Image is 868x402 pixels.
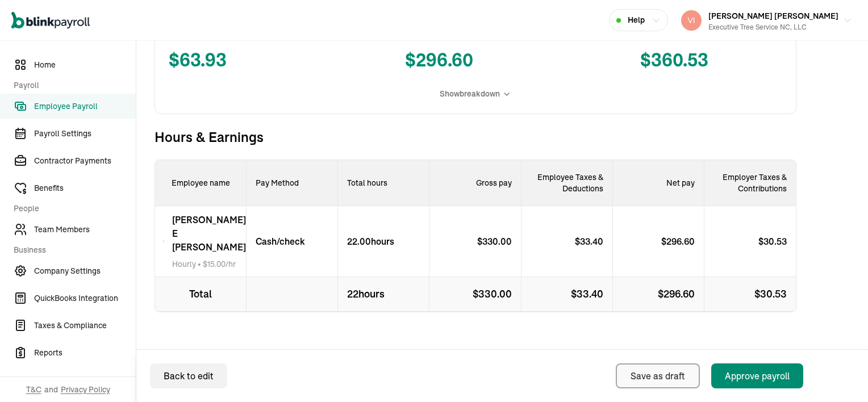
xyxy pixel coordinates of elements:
span: Payroll Settings [34,128,136,140]
p: $ 30.53 [704,277,796,312]
span: • [172,258,246,270]
span: T&C [26,384,41,395]
p: $ 330.00 [477,235,521,248]
p: $ 33.40 [575,235,612,248]
span: [PERSON_NAME] E [PERSON_NAME] [172,213,246,254]
span: Benefits [34,182,136,194]
p: Cash/check [247,235,305,248]
span: Team Members [34,224,136,236]
p: Employee Taxes & Deductions [521,171,612,194]
span: $ 360.53 [640,47,782,74]
span: [PERSON_NAME] [PERSON_NAME] [708,11,838,21]
p: Employee name [155,160,247,206]
p: 22 hours [338,277,429,312]
span: Business [14,244,129,256]
button: Back to edit [150,363,227,388]
iframe: Chat Widget [811,347,868,402]
nav: Global [11,4,90,37]
span: Reports [34,347,136,359]
span: $ 63.93 [169,47,311,74]
span: Help [628,14,645,26]
p: $ 33.40 [521,277,613,312]
p: $ 296.60 [661,235,704,248]
span: Privacy Policy [61,384,110,395]
span: Payroll [14,79,129,91]
span: Home [34,59,136,71]
span: Company Settings [34,265,136,277]
span: QuickBooks Integration [34,292,136,304]
span: $ 296.60 [405,47,547,74]
div: Save as draft [631,369,685,383]
button: [PERSON_NAME] [PERSON_NAME]Executive Tree Service NC, LLC [677,6,857,35]
p: Pay Method [247,160,338,206]
p: Total [155,277,247,312]
button: Approve payroll [711,363,803,388]
button: Save as draft [616,363,700,388]
p: $ 296.60 [613,277,704,312]
span: Contractor Payments [34,155,136,167]
p: $ 330.00 [429,277,521,312]
div: Back to edit [164,369,214,383]
span: Taxes & Compliance [34,320,136,332]
span: $ 15.00 /hr [203,259,236,269]
div: Net pay [613,160,704,206]
p: Employer Taxes & Contributions [704,171,796,194]
span: Employee Payroll [34,101,136,112]
p: 22.00 hours [338,235,394,248]
div: Executive Tree Service NC, LLC [708,22,838,32]
span: Hours & Earnings [155,128,796,146]
p: Total hours [338,160,429,206]
div: Approve payroll [725,369,790,383]
span: Show breakdown [440,88,500,100]
div: Gross pay [429,160,521,206]
span: Hourly [172,259,196,269]
p: $ 30.53 [758,235,796,248]
button: Help [609,9,668,31]
span: People [14,203,129,215]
